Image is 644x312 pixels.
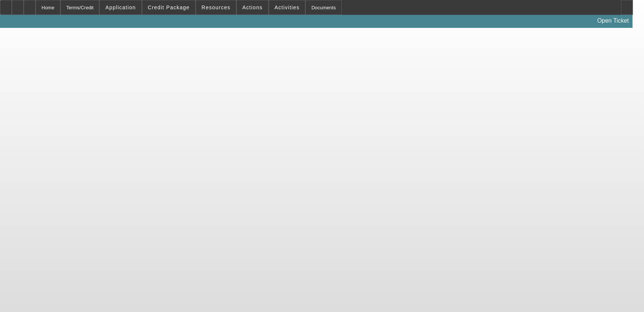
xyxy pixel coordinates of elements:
span: Resources [202,4,230,10]
button: Actions [237,0,268,14]
span: Actions [242,4,263,10]
span: Activities [275,4,300,10]
span: Credit Package [148,4,190,10]
button: Activities [269,0,305,14]
a: Open Ticket [594,14,632,27]
button: Credit Package [142,0,195,14]
button: Application [100,0,141,14]
button: Resources [196,0,236,14]
span: Application [105,4,136,10]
